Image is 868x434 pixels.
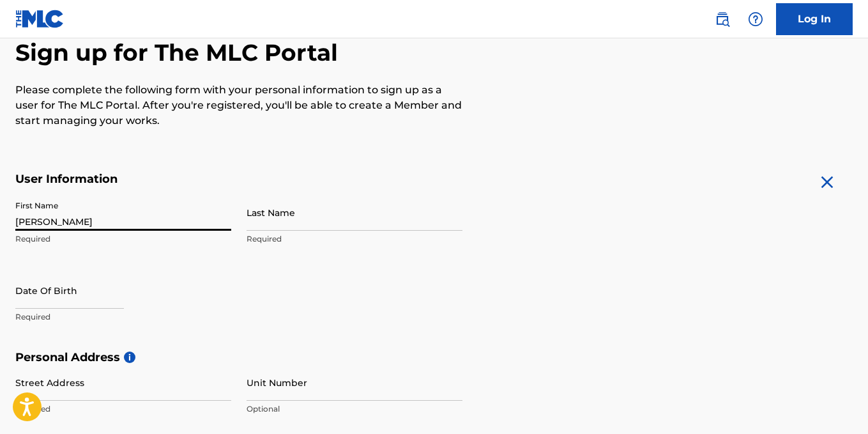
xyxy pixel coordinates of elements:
p: Required [15,403,231,415]
a: Log In [776,3,853,35]
img: MLC Logo [15,10,65,28]
img: close [817,172,837,192]
h5: User Information [15,172,462,187]
h2: Sign up for The MLC Portal [15,38,853,67]
img: search [715,12,730,27]
a: Public Search [710,6,735,32]
div: Help [743,6,768,32]
span: i [124,352,135,363]
h5: Personal Address [15,350,853,365]
iframe: Chat Widget [804,373,868,434]
p: Required [247,233,462,245]
p: Required [15,233,231,245]
img: help [748,12,763,27]
p: Required [15,311,231,323]
p: Please complete the following form with your personal information to sign up as a user for The ML... [15,82,462,128]
p: Optional [247,403,462,415]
